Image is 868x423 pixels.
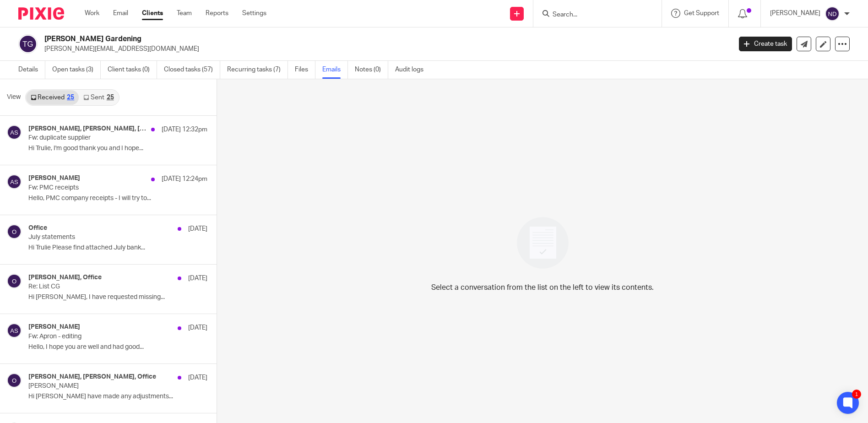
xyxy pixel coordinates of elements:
p: [DATE] [188,274,207,283]
a: Sent25 [79,90,118,105]
img: svg%3E [7,274,22,288]
img: svg%3E [7,125,22,140]
span: View [7,92,21,102]
a: Reports [206,9,228,18]
img: svg%3E [7,174,22,189]
h2: [PERSON_NAME] Gardening [44,34,589,44]
a: Email [113,9,128,18]
a: Open tasks (3) [52,61,101,79]
p: Hi [PERSON_NAME] have made any adjustments... [28,393,207,401]
img: Pixie [18,7,64,20]
h4: [PERSON_NAME] [28,323,80,331]
div: 25 [67,94,74,101]
p: [PERSON_NAME] [770,9,820,18]
h4: Office [28,224,47,232]
p: [DATE] [188,224,207,233]
a: Work [85,9,99,18]
img: svg%3E [7,373,22,388]
a: Files [295,61,315,79]
img: svg%3E [18,34,38,54]
img: svg%3E [7,224,22,239]
a: Details [18,61,45,79]
a: Settings [242,9,266,18]
img: image [511,211,575,275]
h4: [PERSON_NAME], [PERSON_NAME], [PERSON_NAME] [28,125,146,133]
a: Create task [739,37,792,51]
p: July statements [28,233,172,241]
p: [DATE] [188,373,207,382]
a: Emails [322,61,348,79]
h4: [PERSON_NAME], [PERSON_NAME], Office [28,373,156,381]
a: Audit logs [395,61,430,79]
p: Hi Trulie, I'm good thank you and I hope... [28,145,207,152]
p: Hello, I hope you are well and had good... [28,343,207,351]
p: [PERSON_NAME] [28,382,172,390]
p: Fw: Apron - editing [28,333,172,341]
p: [DATE] [188,323,207,332]
span: Get Support [684,10,719,16]
p: Hi [PERSON_NAME], I have requested missing... [28,293,207,301]
h4: [PERSON_NAME], Office [28,274,102,282]
a: Client tasks (0) [108,61,157,79]
p: [DATE] 12:32pm [162,125,207,134]
h4: [PERSON_NAME] [28,174,80,182]
p: [PERSON_NAME][EMAIL_ADDRESS][DOMAIN_NAME] [44,44,725,54]
p: Fw: duplicate supplier [28,134,172,142]
a: Clients [142,9,163,18]
a: Closed tasks (57) [164,61,220,79]
a: Received25 [26,90,79,105]
p: Select a conversation from the list on the left to view its contents. [431,282,654,293]
p: Hello, PMC company receipts - I will try to... [28,195,207,202]
p: Re: List CG [28,283,172,291]
a: Notes (0) [355,61,388,79]
a: Recurring tasks (7) [227,61,288,79]
a: Team [177,9,192,18]
input: Search [552,11,634,19]
div: 1 [852,390,861,399]
img: svg%3E [7,323,22,338]
p: [DATE] 12:24pm [162,174,207,184]
p: Fw: PMC receipts [28,184,172,192]
div: 25 [107,94,114,101]
p: Hi Trulie Please find attached July bank... [28,244,207,252]
img: svg%3E [825,6,840,21]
